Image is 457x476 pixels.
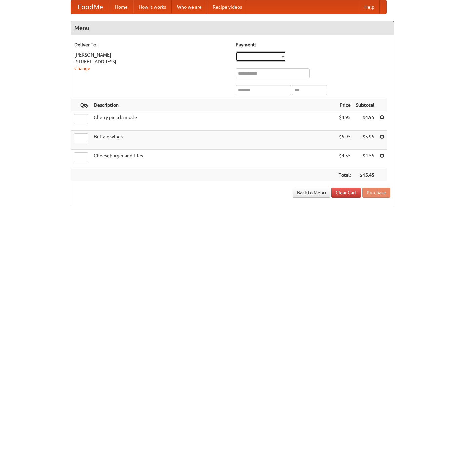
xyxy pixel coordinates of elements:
[91,150,336,169] td: Cheeseburger and fries
[74,58,229,65] div: [STREET_ADDRESS]
[236,41,390,48] h5: Payment:
[336,111,353,131] td: $4.95
[71,99,91,111] th: Qty
[74,66,90,71] a: Change
[353,169,377,181] th: $15.45
[336,131,353,150] td: $5.95
[353,99,377,111] th: Subtotal
[336,169,353,181] th: Total:
[336,99,353,111] th: Price
[331,188,361,198] a: Clear Cart
[110,0,133,14] a: Home
[133,0,172,14] a: How it works
[353,150,377,169] td: $4.55
[91,99,336,111] th: Description
[71,21,394,35] h4: Menu
[71,0,110,14] a: FoodMe
[293,188,330,198] a: Back to Menu
[91,131,336,150] td: Buffalo wings
[207,0,247,14] a: Recipe videos
[359,0,380,14] a: Help
[362,188,390,198] button: Purchase
[74,51,229,58] div: [PERSON_NAME]
[353,131,377,150] td: $5.95
[74,41,229,48] h5: Deliver To:
[336,150,353,169] td: $4.55
[91,111,336,131] td: Cherry pie a la mode
[172,0,207,14] a: Who we are
[353,111,377,131] td: $4.95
